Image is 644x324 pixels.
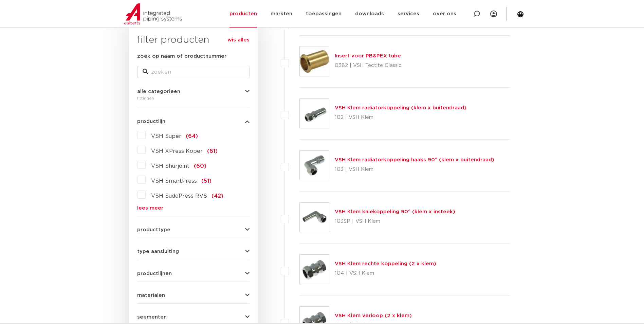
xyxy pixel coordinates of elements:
[335,157,494,162] a: VSH Klem radiatorkoppeling haaks 90° (klem x buitendraad)
[137,119,250,124] button: productlijn
[207,148,218,154] span: (61)
[335,105,466,110] a: VSH Klem radiatorkoppeling (klem x buitendraad)
[137,271,250,276] button: productlijnen
[335,53,401,58] a: Insert voor PB&PEX tube
[137,52,226,60] label: zoek op naam of productnummer
[201,178,211,184] span: (51)
[137,314,250,320] button: segmenten
[335,268,436,279] p: 104 | VSH Klem
[335,216,455,227] p: 103SP | VSH Klem
[137,205,250,211] a: lees meer
[137,227,250,232] button: producttype
[211,193,223,199] span: (42)
[137,293,165,298] span: materialen
[137,119,165,124] span: productlijn
[335,209,455,214] a: VSH Klem kniekoppeling 90° (klem x insteek)
[151,133,181,139] span: VSH Super
[335,164,494,175] p: 103 | VSH Klem
[300,151,329,180] img: Thumbnail for VSH Klem radiatorkoppeling haaks 90° (klem x buitendraad)
[137,314,167,320] span: segmenten
[300,255,329,284] img: Thumbnail for VSH Klem rechte koppeling (2 x klem)
[137,249,250,254] button: type aansluiting
[335,261,436,266] a: VSH Klem rechte koppeling (2 x klem)
[186,133,198,139] span: (64)
[151,193,207,199] span: VSH SudoPress RVS
[151,148,203,154] span: VSH XPress Koper
[300,47,329,76] img: Thumbnail for Insert voor PB&PEX tube
[335,60,402,71] p: 0382 | VSH Tectite Classic
[137,33,250,47] h3: filter producten
[137,271,172,276] span: productlijnen
[151,163,189,169] span: VSH Shurjoint
[137,293,250,298] button: materialen
[137,94,250,102] div: fittingen
[335,313,412,318] a: VSH Klem verloop (2 x klem)
[227,36,250,44] a: wis alles
[300,99,329,128] img: Thumbnail for VSH Klem radiatorkoppeling (klem x buitendraad)
[335,112,466,123] p: 102 | VSH Klem
[137,227,170,232] span: producttype
[137,249,179,254] span: type aansluiting
[194,163,206,169] span: (60)
[137,89,180,94] span: alle categorieën
[300,203,329,232] img: Thumbnail for VSH Klem kniekoppeling 90° (klem x insteek)
[137,66,250,78] input: zoeken
[151,178,197,184] span: VSH SmartPress
[137,89,250,94] button: alle categorieën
